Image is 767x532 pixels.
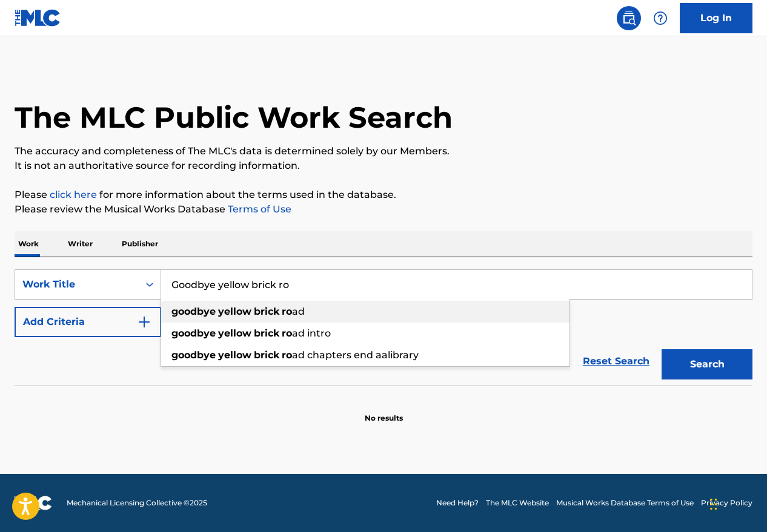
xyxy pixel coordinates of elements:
[225,203,291,215] a: Terms of Use
[648,6,672,30] div: Help
[706,474,767,532] iframe: Chat Widget
[556,498,694,508] a: Musical Works Database Terms of Use
[22,277,131,292] div: Work Title
[710,486,717,522] div: Drag
[118,231,162,257] p: Publisher
[15,202,752,217] p: Please review the Musical Works Database
[254,327,279,339] strong: brick
[15,99,453,136] h1: The MLC Public Work Search
[15,188,752,202] p: Please for more information about the terms used in the database.
[15,496,52,510] img: logo
[282,349,292,361] strong: ro
[218,327,251,339] strong: yellow
[171,349,216,361] strong: goodbye
[662,349,752,379] button: Search
[15,159,752,173] p: It is not an authoritative source for recording information.
[15,269,752,386] form: Search Form
[680,3,752,33] a: Log In
[292,327,331,339] span: ad intro
[67,498,207,508] span: Mechanical Licensing Collective © 2025
[282,327,292,339] strong: ro
[137,315,151,329] img: 9d2ae6d4665cec9f34b9.svg
[282,306,292,317] strong: ro
[64,231,96,257] p: Writer
[254,349,279,361] strong: brick
[218,306,251,317] strong: yellow
[292,306,305,317] span: ad
[15,307,161,337] button: Add Criteria
[486,498,549,508] a: The MLC Website
[577,348,656,375] a: Reset Search
[15,144,752,159] p: The accuracy and completeness of The MLC's data is determined solely by our Members.
[365,398,403,424] p: No results
[653,11,668,25] img: help
[15,231,42,257] p: Work
[218,349,251,361] strong: yellow
[171,306,216,317] strong: goodbye
[292,349,419,361] span: ad chapters end aalibrary
[622,11,636,25] img: search
[254,306,279,317] strong: brick
[617,6,641,30] a: Public Search
[701,498,752,508] a: Privacy Policy
[50,189,97,200] a: click here
[436,498,479,508] a: Need Help?
[15,9,61,27] img: MLC Logo
[171,327,216,339] strong: goodbye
